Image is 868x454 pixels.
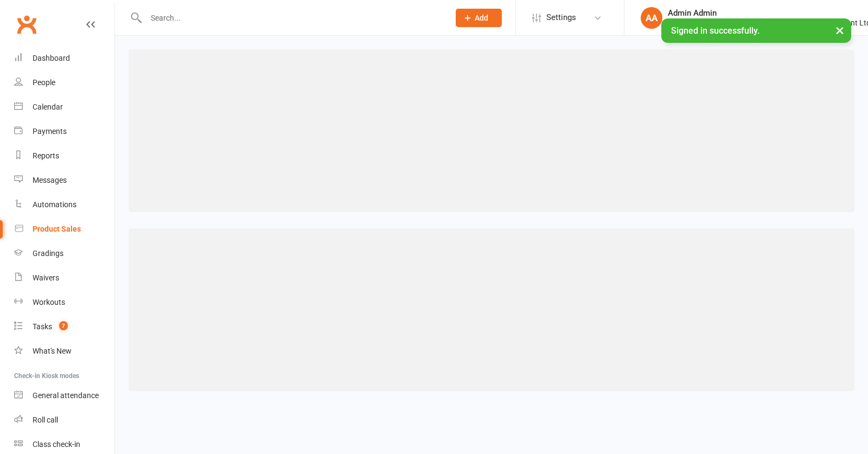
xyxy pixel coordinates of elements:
div: What's New [33,347,72,355]
a: Calendar [14,95,114,119]
a: Roll call [14,408,114,432]
div: Product Sales [33,225,81,233]
div: General attendance [33,391,99,400]
span: Settings [546,5,576,30]
div: Tasks [33,322,52,331]
div: Waivers [33,273,59,282]
div: Class check-in [33,440,80,449]
div: Dashboard [33,54,70,62]
a: Dashboard [14,46,114,71]
button: Add [456,9,502,27]
a: Tasks 7 [14,315,114,339]
a: What's New [14,339,114,363]
div: Messages [33,176,67,184]
a: Product Sales [14,217,114,241]
button: × [830,18,850,42]
a: Clubworx [13,11,40,38]
div: AA [641,7,662,29]
div: Calendar [33,103,63,111]
a: Gradings [14,241,114,266]
div: Automations [33,200,76,209]
span: Signed in successfully. [671,25,759,36]
div: People [33,78,55,87]
a: Payments [14,119,114,144]
a: People [14,71,114,95]
a: Automations [14,193,114,217]
div: Payments [33,127,67,136]
div: Gradings [33,249,63,258]
a: Reports [14,144,114,168]
span: Add [475,14,488,22]
a: General attendance kiosk mode [14,383,114,408]
a: Messages [14,168,114,193]
div: Roll call [33,415,58,424]
span: 7 [59,321,68,330]
a: Workouts [14,290,114,315]
input: Search... [143,10,442,25]
div: Reports [33,151,59,160]
div: Workouts [33,298,65,306]
a: Waivers [14,266,114,290]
